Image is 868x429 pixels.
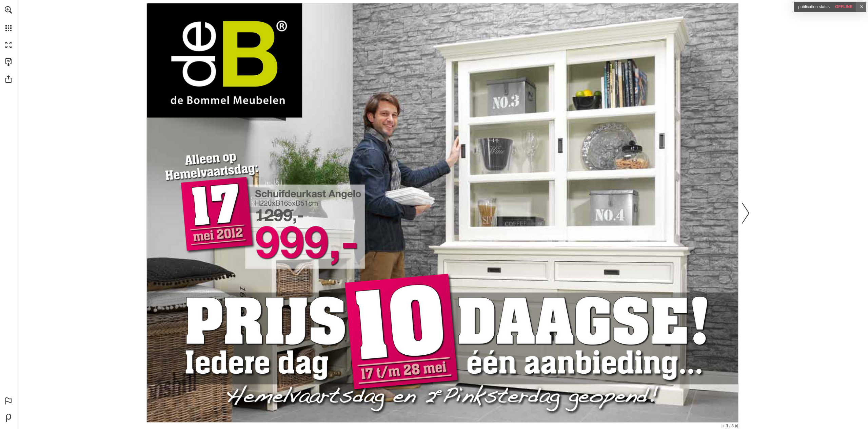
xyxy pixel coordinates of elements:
[726,423,728,429] span: 1
[798,4,830,9] span: Publication Status
[728,423,731,429] span: /
[731,423,734,429] span: 8
[735,424,738,428] a: Skip to the last page
[726,423,734,428] span: Current page position is 1 of 8
[147,3,738,422] img: Alleen op g: Hemelvaartsda 17 mei 2012 Schuifdeurkast Angelo H220xB165xD51cm 1299,- 999,- PRIJS 1...
[722,424,724,428] a: Skip to the first page
[856,2,866,12] a: ✕
[738,5,753,421] a: Next page
[147,3,738,422] section: Publication Content - My publications - Effect in text
[794,2,856,12] div: offline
